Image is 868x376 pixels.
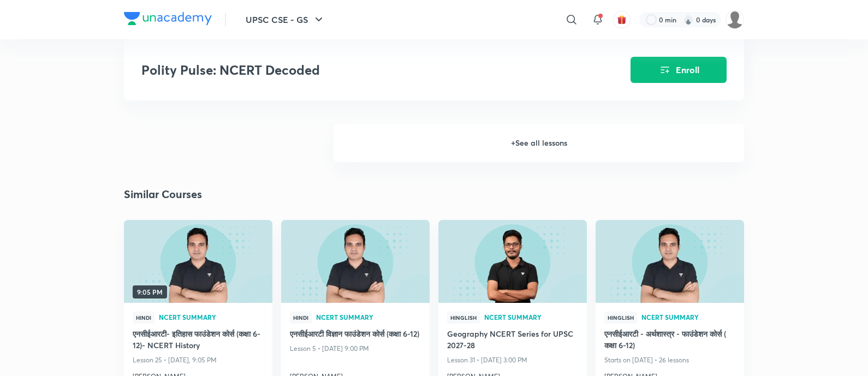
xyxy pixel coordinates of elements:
h6: + See all lessons [334,124,744,162]
a: एनसीईआरटी - अर्थशास्त्र - फाउंडेशन कोर्स ( कक्षा 6-12) [604,328,735,353]
span: Hindi [133,312,154,324]
h3: Polity Pulse: NCERT Decoded [141,62,569,78]
a: एनसीईआरटी विज्ञान फाउंडेशन कोर्स (कक्षा 6-12) [290,328,421,342]
a: new-thumbnail [281,220,430,303]
img: new-thumbnail [122,219,274,303]
h2: Similar Courses [124,186,202,202]
button: avatar [613,11,631,28]
span: NCERT Summary [316,314,421,320]
a: Geography NCERT Series for UPSC 2027-28 [447,328,578,353]
a: NCERT Summary [316,314,421,321]
span: Hinglish [447,312,480,324]
span: NCERT Summary [484,314,578,320]
a: एनसीईआरटी- इतिहास फाउंडेशन कोर्स (कक्षा 6-12)- NCERT History [133,328,264,353]
img: streak [683,14,694,25]
a: NCERT Summary [641,314,735,321]
img: new-thumbnail [594,219,745,303]
img: Company Logo [124,12,212,25]
a: new-thumbnail9:05 PM [124,220,272,303]
img: new-thumbnail [280,219,431,303]
img: new-thumbnail [437,219,588,303]
button: UPSC CSE - GS [239,9,332,31]
a: NCERT Summary [484,314,578,321]
span: Hindi [290,312,312,324]
p: Lesson 31 • [DATE] 3:00 PM [447,353,578,367]
span: 9:05 PM [133,285,167,299]
span: NCERT Summary [159,314,264,320]
a: new-thumbnail [596,220,744,303]
p: Starts on [DATE] • 26 lessons [604,353,735,367]
p: Lesson 25 • [DATE], 9:05 PM [133,353,264,367]
p: Lesson 5 • [DATE] 9:00 PM [290,342,421,356]
a: new-thumbnail [438,220,587,303]
span: NCERT Summary [641,314,735,320]
button: Enroll [631,57,727,83]
span: Hinglish [604,312,637,324]
a: Company Logo [124,12,212,28]
img: avatar [617,15,627,25]
img: Piali K [726,10,744,29]
a: NCERT Summary [159,314,264,321]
